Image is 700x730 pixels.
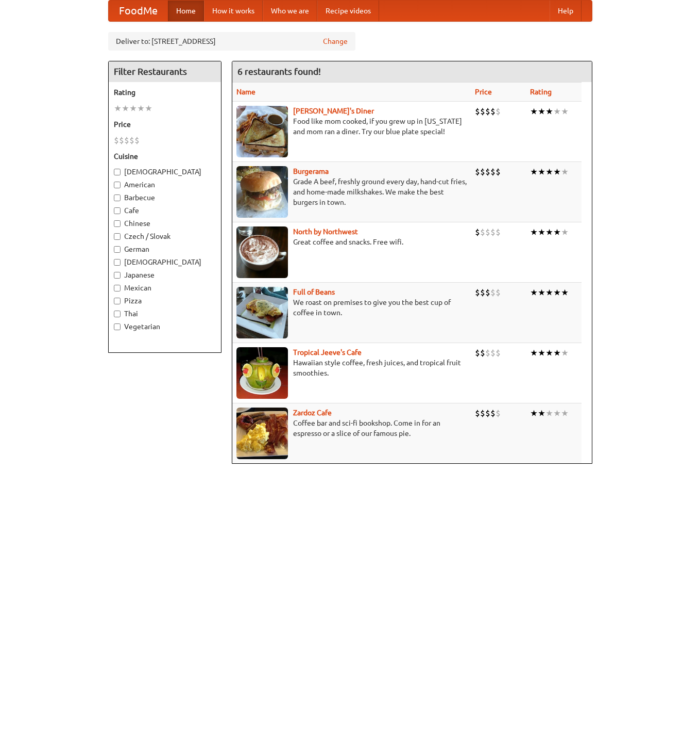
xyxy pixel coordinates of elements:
[480,226,485,238] li: $
[236,287,288,338] img: beans.jpg
[114,309,216,319] label: Thai
[114,151,216,161] h5: Cuisine
[530,347,538,359] li: ★
[475,408,480,419] li: $
[114,231,216,241] label: Czech / Slovak
[114,135,119,146] li: $
[553,106,561,117] li: ★
[561,106,569,117] li: ★
[545,166,553,177] li: ★
[545,408,553,419] li: ★
[485,408,490,419] li: $
[545,106,553,117] li: ★
[119,135,124,146] li: $
[145,103,152,114] li: ★
[490,106,496,117] li: $
[496,347,501,359] li: $
[530,106,538,117] li: ★
[317,1,379,21] a: Recipe videos
[168,1,204,21] a: Home
[475,88,492,96] a: Price
[538,226,545,238] li: ★
[114,169,121,175] input: [DEMOGRAPHIC_DATA]
[475,106,480,117] li: $
[124,135,129,146] li: $
[114,192,216,203] label: Barbecue
[236,237,467,247] p: Great coffee and snacks. Free wifi.
[236,408,288,459] img: zardoz.jpg
[530,226,538,238] li: ★
[114,207,121,214] input: Cafe
[293,288,335,296] a: Full of Beans
[485,106,490,117] li: $
[480,347,485,359] li: $
[293,409,332,417] b: Zardoz Cafe
[137,103,145,114] li: ★
[114,321,216,332] label: Vegetarian
[475,226,480,238] li: $
[114,194,121,201] input: Barbecue
[561,166,569,177] li: ★
[237,67,321,76] ng-pluralize: 6 restaurants found!
[114,257,216,267] label: [DEMOGRAPHIC_DATA]
[114,259,121,266] input: [DEMOGRAPHIC_DATA]
[114,233,121,240] input: Czech / Slovak
[108,32,355,51] div: Deliver to: [STREET_ADDRESS]
[553,347,561,359] li: ★
[236,106,288,157] img: sallys.jpg
[204,1,263,21] a: How it works
[490,287,496,298] li: $
[530,287,538,298] li: ★
[490,166,496,177] li: $
[496,106,501,117] li: $
[114,87,216,98] h5: Rating
[553,226,561,238] li: ★
[545,226,553,238] li: ★
[553,166,561,177] li: ★
[475,287,480,298] li: $
[114,296,216,306] label: Pizza
[293,167,329,175] a: Burgerama
[530,408,538,419] li: ★
[129,135,134,146] li: $
[553,287,561,298] li: ★
[530,88,552,96] a: Rating
[538,408,545,419] li: ★
[236,358,467,378] p: Hawaiian style coffee, fresh juices, and tropical fruit smoothies.
[561,226,569,238] li: ★
[236,347,288,399] img: jeeves.jpg
[114,205,216,216] label: Cafe
[496,226,501,238] li: $
[114,119,216,129] h5: Price
[114,218,216,229] label: Chinese
[114,270,216,280] label: Japanese
[475,347,480,359] li: $
[114,244,216,254] label: German
[490,347,496,359] li: $
[114,167,216,177] label: [DEMOGRAPHIC_DATA]
[490,408,496,419] li: $
[109,1,168,21] a: FoodMe
[114,272,121,279] input: Japanese
[236,88,255,96] a: Name
[293,348,362,356] a: Tropical Jeeve's Cafe
[114,285,121,291] input: Mexican
[475,166,480,177] li: $
[114,103,122,114] li: ★
[114,283,216,293] label: Mexican
[114,220,121,227] input: Chinese
[485,287,490,298] li: $
[561,347,569,359] li: ★
[496,287,501,298] li: $
[293,228,358,236] b: North by Northwest
[561,408,569,419] li: ★
[496,166,501,177] li: $
[122,103,129,114] li: ★
[561,287,569,298] li: ★
[293,107,374,115] a: [PERSON_NAME]'s Diner
[530,166,538,177] li: ★
[114,323,121,330] input: Vegetarian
